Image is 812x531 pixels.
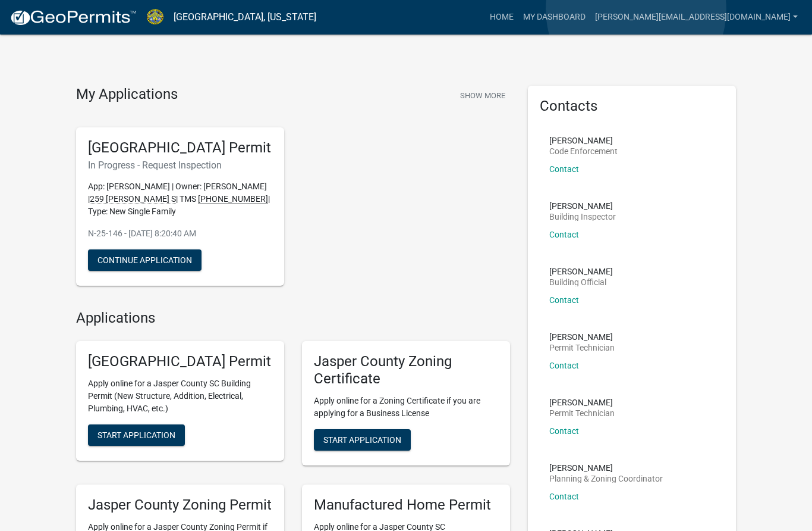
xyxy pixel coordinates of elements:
[540,98,724,115] h5: Contacts
[146,9,164,25] img: Jasper County, South Carolina
[549,230,579,239] a: Contact
[88,139,272,157] h5: [GEOGRAPHIC_DATA] Permit
[549,136,618,145] p: [PERSON_NAME]
[549,464,663,472] p: [PERSON_NAME]
[549,202,616,210] p: [PERSON_NAME]
[549,343,615,352] p: Permit Technician
[314,395,498,420] p: Apply online for a Zoning Certificate if you are applying for a Business License
[76,86,178,104] h4: My Applications
[549,361,579,370] a: Contact
[314,353,498,388] h5: Jasper County Zoning Certificate
[549,147,618,155] p: Code Enforcement
[88,227,272,240] p: N-25-146 - [DATE] 8:20:40 AM
[314,496,498,514] h5: Manufactured Home Permit
[88,353,272,370] h5: [GEOGRAPHIC_DATA] Permit
[549,278,613,286] p: Building Official
[549,426,579,436] a: Contact
[76,310,510,327] h4: Applications
[549,267,613,276] p: [PERSON_NAME]
[88,180,272,218] p: App: [PERSON_NAME] | Owner: [PERSON_NAME] | | TMS | Type: New Single Family
[455,86,510,105] button: Show More
[88,496,272,514] h5: Jasper County Zoning Permit
[549,333,615,341] p: [PERSON_NAME]
[549,213,616,221] p: Building Inspector
[549,295,579,305] a: Contact
[549,398,615,407] p: [PERSON_NAME]
[485,6,518,29] a: Home
[88,160,272,171] h6: In Progress - Request Inspection
[590,6,802,29] a: [PERSON_NAME][EMAIL_ADDRESS][DOMAIN_NAME]
[549,164,579,174] a: Contact
[88,377,272,415] p: Apply online for a Jasper County SC Building Permit (New Structure, Addition, Electrical, Plumbin...
[549,492,579,501] a: Contact
[314,429,411,451] button: Start Application
[549,409,615,417] p: Permit Technician
[518,6,590,29] a: My Dashboard
[88,424,185,446] button: Start Application
[88,249,202,271] button: Continue Application
[97,430,175,440] span: Start Application
[174,7,316,27] a: [GEOGRAPHIC_DATA], [US_STATE]
[549,474,663,483] p: Planning & Zoning Coordinator
[323,435,401,444] span: Start Application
